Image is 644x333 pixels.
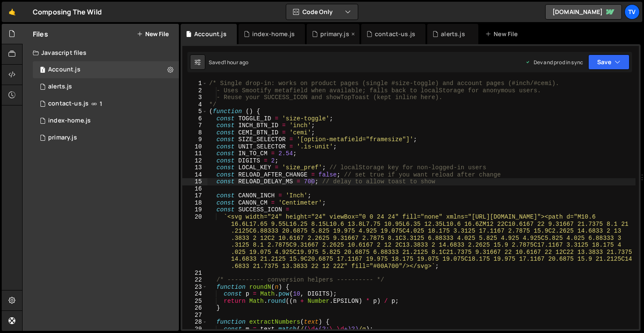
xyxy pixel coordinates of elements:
[182,326,207,333] div: 29
[624,4,640,20] a: TV
[182,290,207,298] div: 24
[182,192,207,199] div: 17
[48,117,91,125] div: index-home.js
[48,100,89,108] div: contact-us.js
[182,80,207,87] div: 1
[182,171,207,179] div: 14
[182,270,207,277] div: 21
[182,108,207,115] div: 5
[182,185,207,193] div: 16
[182,178,207,185] div: 15
[182,143,207,151] div: 10
[182,101,207,108] div: 4
[224,59,249,66] div: 1 hour ago
[485,30,521,38] div: New File
[182,136,207,143] div: 9
[48,134,77,142] div: primary.js
[33,129,179,146] div: 15558/41212.js
[252,30,295,38] div: index-home.js
[33,29,48,39] h2: Files
[33,61,179,78] div: 15558/46990.js
[441,30,465,38] div: alerts.js
[23,44,179,61] div: Javascript files
[545,4,622,20] a: [DOMAIN_NAME]
[100,100,102,107] span: 1
[48,66,80,74] div: Account.js
[182,206,207,213] div: 19
[194,30,227,38] div: Account.js
[2,2,23,22] a: 🤙
[48,83,72,91] div: alerts.js
[286,4,358,20] button: Code Only
[40,67,45,74] span: 1
[33,7,102,17] div: Composing The Wild
[209,59,248,66] div: Saved
[182,150,207,157] div: 11
[182,199,207,207] div: 18
[182,213,207,270] div: 20
[33,78,179,95] div: 15558/45627.js
[182,319,207,326] div: 28
[588,54,630,70] button: Save
[320,30,349,38] div: primary.js
[375,30,415,38] div: contact-us.js
[182,129,207,137] div: 8
[182,157,207,165] div: 12
[33,112,179,129] div: 15558/41188.js
[182,284,207,291] div: 23
[182,115,207,122] div: 6
[525,59,583,66] div: Dev and prod in sync
[182,87,207,94] div: 2
[182,298,207,305] div: 25
[137,31,169,37] button: New File
[182,305,207,312] div: 26
[182,122,207,129] div: 7
[182,276,207,284] div: 22
[182,94,207,101] div: 3
[33,95,179,112] div: 15558/41560.js
[182,164,207,171] div: 13
[182,312,207,319] div: 27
